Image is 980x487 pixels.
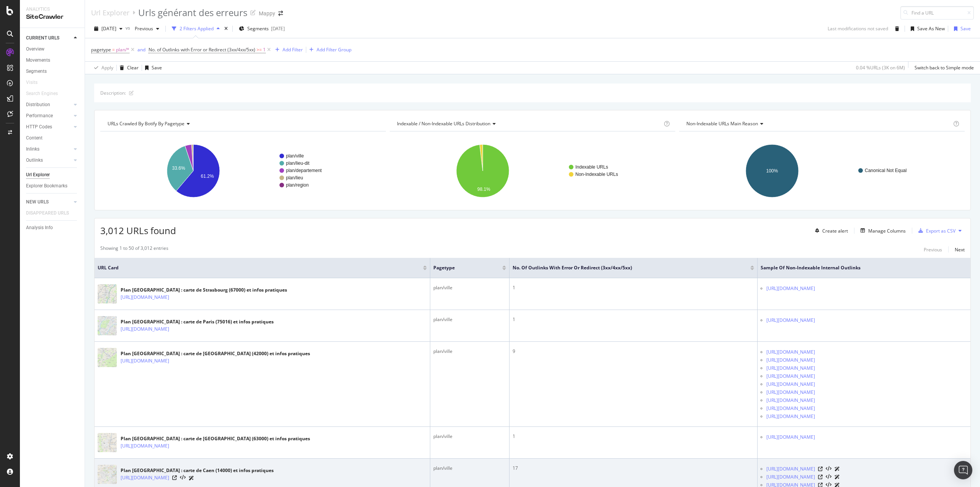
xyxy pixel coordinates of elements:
[278,11,283,16] div: arrow-right-arrow-left
[26,182,79,190] a: Explorer Bookmarks
[26,145,72,153] a: Inlinks
[286,182,309,188] text: plan/region
[433,433,506,440] div: plan/ville
[433,264,491,271] span: pagetype
[433,348,506,355] div: plan/ville
[272,45,303,54] button: Add Filter
[828,25,888,32] div: Last modifications not saved
[98,264,421,271] span: URL Card
[575,172,618,177] text: Non-Indexable URLs
[137,46,145,53] div: and
[766,397,815,404] a: [URL][DOMAIN_NAME]
[100,224,176,237] span: 3,012 URLs found
[26,209,69,217] div: DISAPPEARED URLS
[26,209,77,217] a: DISAPPEARED URLS
[395,118,662,130] h4: Indexable / Non-Indexable URLs Distribution
[98,465,117,484] img: main image
[26,224,53,232] div: Analysis Info
[26,224,79,232] a: Analysis Info
[108,120,185,127] span: URLs Crawled By Botify By pagetype
[826,466,831,472] button: View HTML Source
[766,168,778,174] text: 100%
[955,245,965,254] button: Next
[513,284,754,291] div: 1
[812,225,848,237] button: Create alert
[766,364,815,372] a: [URL][DOMAIN_NAME]
[26,156,72,164] a: Outlinks
[117,62,139,74] button: Clear
[26,79,38,87] div: Visits
[857,226,906,235] button: Manage Columns
[26,171,79,179] a: Url Explorer
[766,413,815,420] a: [URL][DOMAIN_NAME]
[121,294,169,301] a: [URL][DOMAIN_NAME]
[100,138,384,204] div: A chart.
[766,372,815,380] a: [URL][DOMAIN_NAME]
[26,134,42,142] div: Content
[26,134,79,142] a: Content
[433,284,506,291] div: plan/ville
[924,245,942,254] button: Previous
[766,380,815,388] a: [URL][DOMAIN_NAME]
[433,316,506,323] div: plan/ville
[236,23,288,35] button: Segments[DATE]
[121,325,169,333] a: [URL][DOMAIN_NAME]
[101,64,113,71] div: Apply
[100,245,168,254] div: Showing 1 to 50 of 3,012 entries
[26,112,53,120] div: Performance
[26,90,65,98] a: Search Engines
[132,25,153,32] span: Previous
[247,25,269,32] span: Segments
[26,56,79,64] a: Movements
[766,473,815,481] a: [URL][DOMAIN_NAME]
[121,467,274,474] div: Plan [GEOGRAPHIC_DATA] : carte de Caen (14000) et infos pratiques
[575,164,608,170] text: Indexable URLs
[100,90,126,96] div: Description:
[513,316,754,323] div: 1
[26,123,52,131] div: HTTP Codes
[26,198,49,206] div: NEW URLS
[513,348,754,355] div: 9
[856,64,905,71] div: 0.04 % URLs ( 3K on 6M )
[256,46,262,53] span: >=
[172,476,177,480] a: Visit Online Page
[91,8,129,17] div: Url Explorer
[761,264,956,271] span: Sample of Non-Indexable Internal Outlinks
[686,120,758,127] span: Non-Indexable URLs Main Reason
[180,25,214,32] div: 2 Filters Applied
[172,166,185,171] text: 33.6%
[26,6,78,13] div: Analytics
[26,67,47,75] div: Segments
[685,118,952,130] h4: Non-Indexable URLs Main Reason
[960,25,971,32] div: Save
[271,25,285,32] div: [DATE]
[137,46,145,53] button: and
[189,474,194,482] a: AI Url Details
[138,6,247,19] div: Urls générant des erreurs
[152,64,162,71] div: Save
[908,23,945,35] button: Save As New
[926,228,955,234] div: Export as CSV
[132,23,162,35] button: Previous
[679,138,963,204] svg: A chart.
[121,474,169,482] a: [URL][DOMAIN_NAME]
[955,246,965,253] div: Next
[766,348,815,356] a: [URL][DOMAIN_NAME]
[180,475,186,480] button: View HTML Source
[951,23,971,35] button: Save
[26,101,72,109] a: Distribution
[911,62,974,74] button: Switch back to Simple mode
[116,44,129,55] span: plan/*
[286,153,304,159] text: plan/ville
[91,46,111,53] span: pagetype
[766,285,815,292] a: [URL][DOMAIN_NAME]
[766,405,815,412] a: [URL][DOMAIN_NAME]
[865,168,906,173] text: Canonical Not Equal
[924,246,942,253] div: Previous
[390,138,673,204] svg: A chart.
[26,13,78,21] div: SiteCrawler
[142,62,162,74] button: Save
[121,318,274,325] div: Plan [GEOGRAPHIC_DATA] : carte de Paris (75016) et infos pratiques
[433,465,506,472] div: plan/ville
